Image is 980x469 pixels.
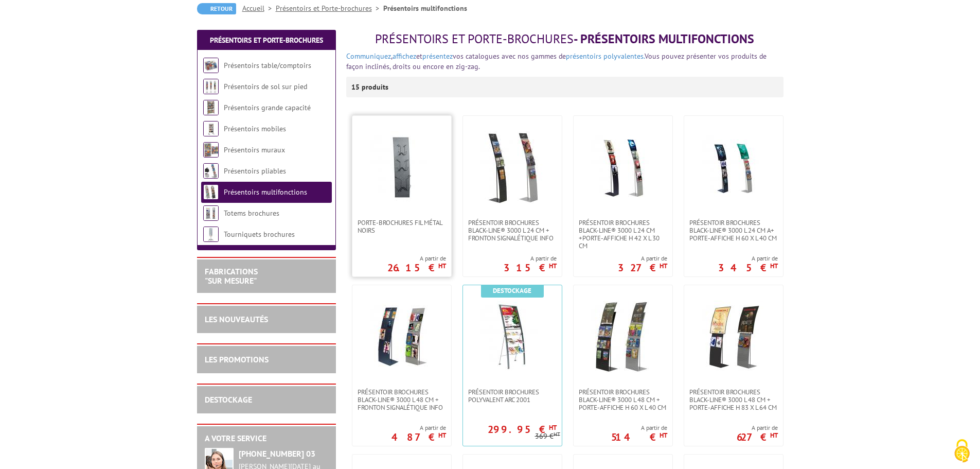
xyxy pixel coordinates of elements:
[579,388,667,411] span: Présentoir brochures Black-Line® 3000 L 48 cm + porte-affiche H 60 x L 40 cm
[203,184,219,200] img: Présentoirs multifonctions
[203,142,219,158] img: Présentoirs muraux
[684,219,783,242] a: Présentoir brochures Black-Line® 3000 L 24 cm a+ porte-affiche H 60 x L 40 cm
[689,388,778,411] span: Présentoir brochures Black-Line® 3000 L 48 cm + porte-affiche H 83 x L 64 cm
[737,434,778,440] p: 627 €
[366,301,438,373] img: Présentoir brochures Black-Line® 3000 L 48 cm + fronton signalétique info
[587,301,659,373] img: Présentoir brochures Black-Line® 3000 L 48 cm + porte-affiche H 60 x L 40 cm
[205,394,252,405] a: DESTOCKAGE
[391,434,446,440] p: 487 €
[698,131,770,203] img: Présentoir brochures Black-Line® 3000 L 24 cm a+ porte-affiche H 60 x L 40 cm
[387,254,446,263] span: A partir de
[346,51,566,61] font: , et vos catalogues avec nos gammes de
[276,4,383,13] a: Présentoirs et Porte-brochures
[574,219,672,250] a: Présentoir Brochures Black-Line® 3000 L 24 cm +porte-affiche H 42 x L 30 cm
[504,265,557,271] p: 315 €
[549,262,557,270] sup: HT
[684,388,783,411] a: Présentoir brochures Black-Line® 3000 L 48 cm + porte-affiche H 83 x L 64 cm
[463,219,562,242] a: Présentoir Brochures Black-Line® 3000 L 24 cm + Fronton signalétique info
[476,301,548,373] img: Présentoir Brochures polyvalent Arc 2001
[504,254,557,263] span: A partir de
[949,438,975,464] img: Cookies (fenêtre modale)
[574,388,672,411] a: Présentoir brochures Black-Line® 3000 L 48 cm + porte-affiche H 60 x L 40 cm
[224,103,311,112] a: Présentoirs grande capacité
[203,79,219,94] img: Présentoirs de sol sur pied
[476,131,548,203] img: Présentoir Brochures Black-Line® 3000 L 24 cm + Fronton signalétique info
[224,209,279,218] a: Totems brochures
[463,388,562,404] a: Présentoir Brochures polyvalent Arc 2001
[358,219,446,234] span: Porte-brochures fil métal noirs
[203,205,219,221] img: Totems brochures
[660,262,667,270] sup: HT
[242,4,276,13] a: Accueil
[618,265,667,271] p: 327 €
[351,77,390,97] p: 15 produits
[468,219,557,242] span: Présentoir Brochures Black-Line® 3000 L 24 cm + Fronton signalétique info
[391,424,446,432] span: A partir de
[579,219,667,250] span: Présentoir Brochures Black-Line® 3000 L 24 cm +porte-affiche H 42 x L 30 cm
[387,265,446,271] p: 26.15 €
[383,3,467,13] li: Présentoirs multifonctions
[366,131,438,203] img: Porte-brochures fil métal noirs
[718,254,778,263] span: A partir de
[689,219,778,242] span: Présentoir brochures Black-Line® 3000 L 24 cm a+ porte-affiche H 60 x L 40 cm
[224,166,286,176] a: Présentoirs pliables
[718,265,778,271] p: 345 €
[535,432,560,440] p: 369 €
[224,145,285,154] a: Présentoirs muraux
[438,431,446,440] sup: HT
[205,266,258,286] a: FABRICATIONS"Sur Mesure"
[346,51,767,71] span: Vous pouvez présenter vos produits de façon inclinés, droits ou encore en zig-zag.
[944,434,980,469] button: Cookies (fenêtre modale)
[203,163,219,179] img: Présentoirs pliables
[554,430,560,438] sup: HT
[549,423,557,432] sup: HT
[224,82,307,91] a: Présentoirs de sol sur pied
[239,448,315,459] strong: [PHONE_NUMBER] 03
[224,230,295,239] a: Tourniquets brochures
[358,388,446,411] span: Présentoir brochures Black-Line® 3000 L 48 cm + fronton signalétique info
[393,51,416,61] a: affichez
[352,219,451,234] a: Porte-brochures fil métal noirs
[197,3,236,14] a: Retour
[224,124,286,133] a: Présentoirs mobiles
[566,51,645,61] a: présentoirs polyvalentes.
[203,100,219,115] img: Présentoirs grande capacité
[224,187,307,197] a: Présentoirs multifonctions
[611,424,667,432] span: A partir de
[346,32,783,46] h1: - Présentoirs multifonctions
[352,388,451,411] a: Présentoir brochures Black-Line® 3000 L 48 cm + fronton signalétique info
[205,354,269,364] a: LES PROMOTIONS
[205,434,328,443] h2: A votre service
[224,61,311,70] a: Présentoirs table/comptoirs
[205,314,268,324] a: LES NOUVEAUTÉS
[493,286,531,295] b: Destockage
[770,431,778,440] sup: HT
[698,301,770,373] img: Présentoir brochures Black-Line® 3000 L 48 cm + porte-affiche H 83 x L 64 cm
[660,431,667,440] sup: HT
[770,262,778,270] sup: HT
[346,51,391,61] a: Communiquez
[587,131,659,203] img: Présentoir Brochures Black-Line® 3000 L 24 cm +porte-affiche H 42 x L 30 cm
[203,58,219,73] img: Présentoirs table/comptoirs
[422,51,453,61] a: présentez
[203,121,219,136] img: Présentoirs mobiles
[611,434,667,440] p: 514 €
[618,254,667,263] span: A partir de
[468,388,557,404] span: Présentoir Brochures polyvalent Arc 2001
[438,262,446,270] sup: HT
[210,36,323,45] a: Présentoirs et Porte-brochures
[488,426,557,432] p: 299.95 €
[203,227,219,242] img: Tourniquets brochures
[737,424,778,432] span: A partir de
[375,31,574,47] span: Présentoirs et Porte-brochures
